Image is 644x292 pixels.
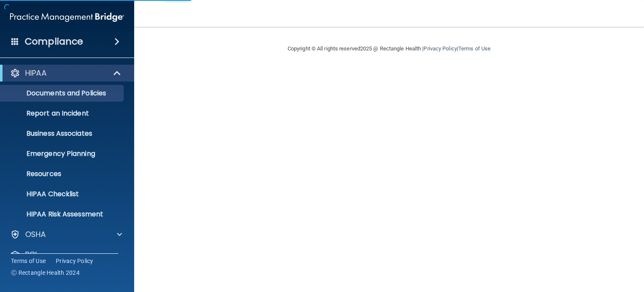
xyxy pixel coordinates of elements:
[10,229,122,239] a: OSHA
[25,229,46,239] p: OSHA
[25,36,83,47] h4: Compliance
[5,129,120,138] p: Business Associates
[25,250,37,260] p: PCI
[5,109,120,118] p: Report an Incident
[5,170,120,178] p: Resources
[5,89,120,97] p: Documents and Policies
[10,250,122,260] a: PCI
[10,9,124,26] img: PMB logo
[5,210,120,218] p: HIPAA Risk Assessment
[5,190,120,198] p: HIPAA Checklist
[25,68,47,78] p: HIPAA
[10,68,122,78] a: HIPAA
[11,257,46,265] a: Terms of Use
[423,45,457,52] a: Privacy Policy
[5,150,120,158] p: Emergency Planning
[236,35,542,62] div: Copyright © All rights reserved 2025 @ Rectangle Health | |
[56,257,93,265] a: Privacy Policy
[11,268,80,277] span: Ⓒ Rectangle Health 2024
[458,45,491,52] a: Terms of Use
